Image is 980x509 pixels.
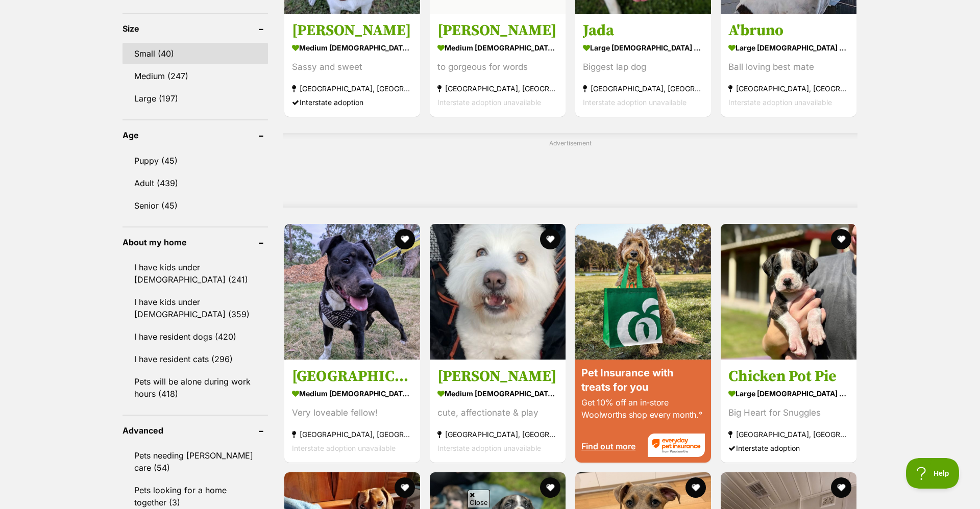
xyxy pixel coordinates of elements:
[430,359,566,463] a: [PERSON_NAME] medium [DEMOGRAPHIC_DATA] Dog cute, affectionate & play [GEOGRAPHIC_DATA], [GEOGRAP...
[437,60,558,74] div: to gorgeous for words
[721,224,856,360] img: Chicken Pot Pie - Bull Arab Dog
[583,60,703,74] div: Biggest lap dog
[583,40,703,55] strong: large [DEMOGRAPHIC_DATA] Dog
[583,98,687,107] span: Interstate adoption unavailable
[292,95,412,109] div: Interstate adoption
[284,13,420,117] a: [PERSON_NAME] medium [DEMOGRAPHIC_DATA] Dog Sassy and sweet [GEOGRAPHIC_DATA], [GEOGRAPHIC_DATA] ...
[831,477,851,498] button: favourite
[437,386,558,401] strong: medium [DEMOGRAPHIC_DATA] Dog
[685,477,706,498] button: favourite
[122,371,268,404] a: Pets will be alone during work hours (418)
[728,386,849,401] strong: large [DEMOGRAPHIC_DATA] Dog
[831,229,851,249] button: favourite
[728,82,849,95] strong: [GEOGRAPHIC_DATA], [GEOGRAPHIC_DATA]
[437,406,558,420] div: cute, affectionate & play
[437,427,558,441] strong: [GEOGRAPHIC_DATA], [GEOGRAPHIC_DATA]
[122,150,268,171] a: Puppy (45)
[122,291,268,325] a: I have kids under [DEMOGRAPHIC_DATA] (359)
[395,477,415,498] button: favourite
[728,367,849,386] h3: Chicken Pot Pie
[540,477,560,498] button: favourite
[583,82,703,95] strong: [GEOGRAPHIC_DATA], [GEOGRAPHIC_DATA]
[583,21,703,40] h3: Jada
[283,133,857,208] div: Advertisement
[122,426,268,435] header: Advanced
[437,98,541,107] span: Interstate adoption unavailable
[122,195,268,216] a: Senior (45)
[468,490,490,507] span: Close
[540,229,560,249] button: favourite
[437,367,558,386] h3: [PERSON_NAME]
[122,257,268,290] a: I have kids under [DEMOGRAPHIC_DATA] (241)
[292,367,412,386] h3: [GEOGRAPHIC_DATA]
[284,224,420,360] img: Bilbo - Mixed breed Dog
[437,40,558,55] strong: medium [DEMOGRAPHIC_DATA] Dog
[284,359,420,463] a: [GEOGRAPHIC_DATA] medium [DEMOGRAPHIC_DATA] Dog Very loveable fellow! [GEOGRAPHIC_DATA], [GEOGRAP...
[122,43,268,64] a: Small (40)
[728,21,849,40] h3: A'bruno
[721,13,856,117] a: A'bruno large [DEMOGRAPHIC_DATA] Dog Ball loving best mate [GEOGRAPHIC_DATA], [GEOGRAPHIC_DATA] I...
[906,458,960,489] iframe: Help Scout Beacon - Open
[122,24,268,33] header: Size
[292,21,412,40] h3: [PERSON_NAME]
[292,40,412,55] strong: medium [DEMOGRAPHIC_DATA] Dog
[728,40,849,55] strong: large [DEMOGRAPHIC_DATA] Dog
[728,98,832,107] span: Interstate adoption unavailable
[292,60,412,74] div: Sassy and sweet
[395,229,415,249] button: favourite
[122,445,268,478] a: Pets needing [PERSON_NAME] care (54)
[122,326,268,347] a: I have resident dogs (420)
[122,88,268,109] a: Large (197)
[122,238,268,247] header: About my home
[728,441,849,455] div: Interstate adoption
[430,13,566,117] a: [PERSON_NAME] medium [DEMOGRAPHIC_DATA] Dog to gorgeous for words [GEOGRAPHIC_DATA], [GEOGRAPHIC_...
[430,224,566,360] img: Milo - Japanese Spitz Dog
[122,65,268,87] a: Medium (247)
[437,82,558,95] strong: [GEOGRAPHIC_DATA], [GEOGRAPHIC_DATA]
[122,131,268,140] header: Age
[437,444,541,452] span: Interstate adoption unavailable
[292,82,412,95] strong: [GEOGRAPHIC_DATA], [GEOGRAPHIC_DATA]
[728,427,849,441] strong: [GEOGRAPHIC_DATA], [GEOGRAPHIC_DATA]
[292,406,412,420] div: Very loveable fellow!
[122,172,268,194] a: Adult (439)
[728,60,849,74] div: Ball loving best mate
[721,359,856,463] a: Chicken Pot Pie large [DEMOGRAPHIC_DATA] Dog Big Heart for Snuggles [GEOGRAPHIC_DATA], [GEOGRAPHI...
[292,427,412,441] strong: [GEOGRAPHIC_DATA], [GEOGRAPHIC_DATA]
[437,21,558,40] h3: [PERSON_NAME]
[292,386,412,401] strong: medium [DEMOGRAPHIC_DATA] Dog
[728,406,849,420] div: Big Heart for Snuggles
[575,13,711,117] a: Jada large [DEMOGRAPHIC_DATA] Dog Biggest lap dog [GEOGRAPHIC_DATA], [GEOGRAPHIC_DATA] Interstate...
[292,444,396,452] span: Interstate adoption unavailable
[122,348,268,370] a: I have resident cats (296)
